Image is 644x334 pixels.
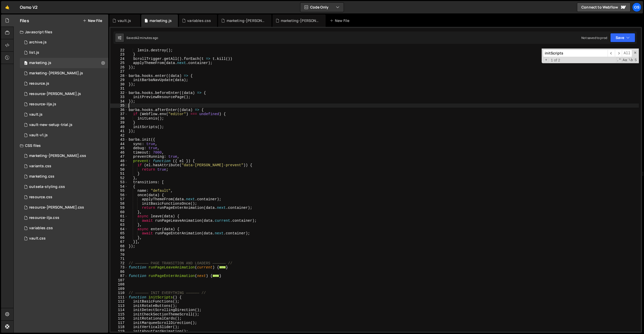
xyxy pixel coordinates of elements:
div: 29 [110,78,128,82]
div: 56 [110,193,128,197]
h2: Files [20,18,29,23]
div: 27 [110,69,128,74]
div: marketing-[PERSON_NAME].js [281,18,319,23]
div: variables.css [187,18,211,23]
div: 16596/45153.css [20,233,108,244]
div: 60 [110,210,128,214]
div: Saved [126,36,158,40]
div: 114 [110,308,128,312]
div: 53 [110,180,128,185]
div: archive.js [29,40,47,45]
div: 117 [110,321,128,325]
div: resource-[PERSON_NAME].js [29,92,81,96]
div: 45 [110,146,128,150]
div: 16596/45422.js [20,58,108,68]
div: list.js [29,50,39,55]
div: 115 [110,312,128,317]
div: 42 [110,133,128,138]
span: ​ [615,50,622,57]
div: 40 [110,125,128,129]
div: 59 [110,206,128,210]
div: outseta-styling.css [29,185,65,189]
div: 44 [110,142,128,146]
span: 0 [24,61,27,66]
div: 24 [110,57,128,61]
div: 68 [110,244,128,249]
div: vault.js [29,112,43,117]
div: marketing-[PERSON_NAME].css [29,154,86,158]
div: resource.css [29,195,52,200]
div: 31 [110,86,128,91]
div: 16596/46194.js [20,89,108,99]
button: New File [83,19,102,23]
button: Code Only [300,3,344,12]
div: 41 [110,129,128,133]
div: resource-[PERSON_NAME].css [29,205,84,210]
div: 86 [110,270,128,274]
div: 22 [110,48,128,53]
div: 16596/45132.js [20,130,108,140]
div: 66 [110,236,128,240]
div: 39 [110,121,128,125]
div: 107 [110,278,128,283]
div: 25 [110,61,128,65]
div: marketing.css [29,174,54,179]
a: Connect to Webflow [577,3,631,12]
span: ... [219,266,226,269]
div: 43 [110,138,128,142]
div: 54 [110,185,128,189]
div: Osmo V2 [20,4,38,10]
div: 113 [110,304,128,308]
div: 109 [110,287,128,291]
div: 42 minutes ago [136,36,158,40]
div: 62 [110,219,128,223]
div: marketing.js [150,18,172,23]
a: 🤙 [1,1,14,13]
div: 16596/45424.js [20,68,108,78]
div: 36 [110,108,128,112]
div: resource-ilja.js [29,102,56,107]
div: 57 [110,197,128,202]
div: 16596/45151.js [20,47,108,58]
span: Search In Selection [634,58,637,63]
div: 23 [110,52,128,57]
span: CaseSensitive Search [622,58,628,63]
div: 118 [110,325,128,329]
div: 16596/46196.css [20,202,108,213]
div: 16596/46210.js [20,37,108,47]
div: 110 [110,291,128,295]
div: 67 [110,240,128,244]
div: 112 [110,299,128,304]
div: vault.js [118,18,131,23]
div: New File [330,18,351,23]
div: Os [632,3,641,12]
div: 119 [110,329,128,334]
div: 16596/45133.js [20,109,108,120]
input: Search for [543,50,608,57]
div: 87 [110,274,128,278]
div: 72 [110,261,128,266]
div: 71 [110,257,128,261]
div: 111 [110,295,128,300]
div: 116 [110,316,128,321]
div: 30 [110,82,128,87]
div: 16596/46195.js [20,99,108,109]
div: 16596/46183.js [20,78,108,89]
span: 1 of 2 [549,58,562,62]
div: 33 [110,95,128,99]
div: 51 [110,172,128,176]
span: Toggle Replace mode [543,58,549,62]
span: ​ [608,50,615,57]
div: 48 [110,159,128,163]
div: resource-ilja.css [29,216,59,220]
button: Save [610,33,635,42]
div: marketing-[PERSON_NAME].css [227,18,265,23]
div: 28 [110,74,128,78]
div: 63 [110,223,128,227]
div: 16596/46284.css [20,151,108,161]
div: 55 [110,189,128,193]
div: vault.css [29,236,46,241]
div: vault-v1.js [29,133,48,138]
div: marketing.js [29,61,51,65]
div: 46 [110,150,128,155]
